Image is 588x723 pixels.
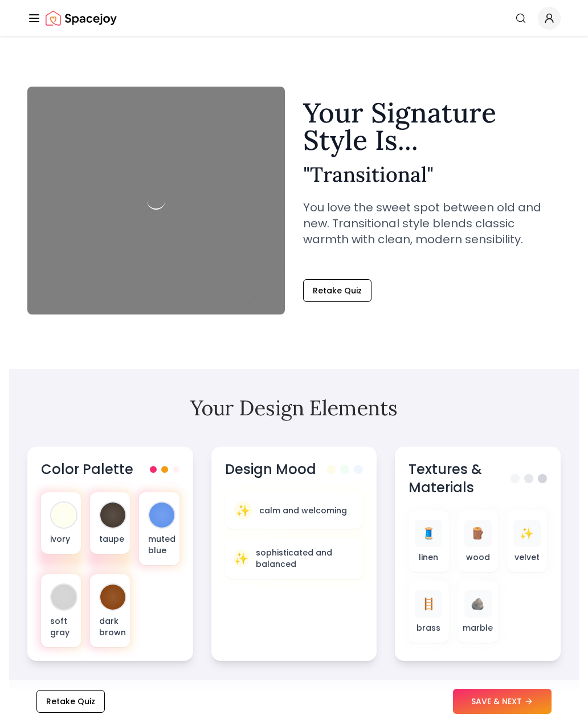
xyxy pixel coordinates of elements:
[236,503,250,518] span: ✨
[303,199,561,247] p: You love the sweet spot between old and new. Transitional style blends classic warmth with clean,...
[234,550,248,566] span: ✨
[422,525,436,541] span: 🧵
[99,615,121,638] p: dark brown
[99,533,121,545] p: taupe
[416,622,440,634] p: brass
[463,622,493,634] p: marble
[46,7,117,30] a: Spacejoy
[46,7,117,30] img: Spacejoy Logo
[303,99,561,154] h1: Your Signature Style Is...
[148,533,170,556] p: muted blue
[50,615,72,638] p: soft gray
[259,505,347,516] p: calm and welcoming
[419,552,438,563] p: linen
[36,690,105,713] button: Retake Quiz
[256,547,354,570] p: sophisticated and balanced
[50,533,72,545] p: ivory
[453,689,552,714] button: SAVE & NEXT
[520,525,534,541] span: ✨
[422,596,436,612] span: 🪜
[471,525,485,541] span: 🪵
[514,552,540,563] p: velvet
[466,552,490,563] p: wood
[471,596,485,612] span: 🪨
[303,279,371,302] button: Retake Quiz
[225,460,316,479] h3: Design Mood
[27,397,561,419] h2: Your Design Elements
[409,460,511,497] h3: Textures & Materials
[41,460,133,479] h3: Color Palette
[303,163,561,186] h2: " Transitional "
